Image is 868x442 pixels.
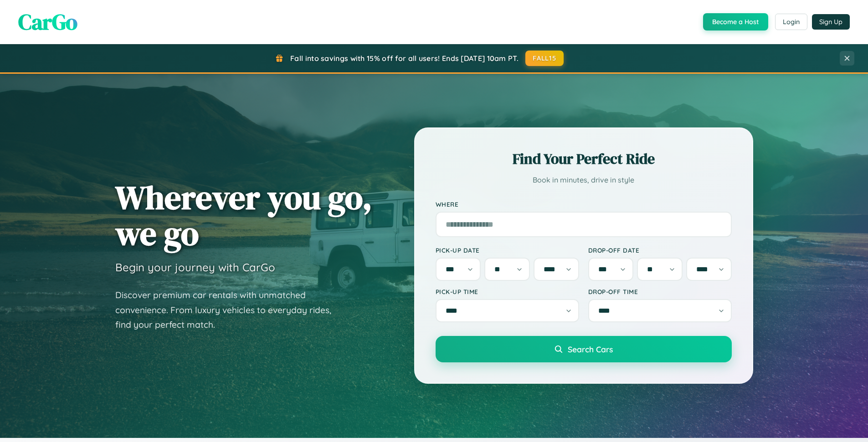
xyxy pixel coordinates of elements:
[436,173,732,187] p: Book in minutes, drive in style
[115,260,275,274] h3: Begin your journey with CarGo
[775,14,807,30] button: Login
[436,200,732,208] label: Where
[290,54,519,63] span: Fall into savings with 15% off for all users! Ends [DATE] 10am PT.
[703,13,768,30] button: Become a Host
[525,51,564,66] button: FALL15
[18,7,77,37] span: CarGo
[436,288,579,295] label: Pick-up Time
[588,246,732,254] label: Drop-off Date
[115,179,372,251] h1: Wherever you go, we go
[436,149,732,169] h2: Find Your Perfect Ride
[588,288,732,295] label: Drop-off Time
[436,246,579,254] label: Pick-up Date
[436,336,732,362] button: Search Cars
[812,14,850,30] button: Sign Up
[115,288,343,332] p: Discover premium car rentals with unmatched convenience. From luxury vehicles to everyday rides, ...
[568,344,613,354] span: Search Cars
